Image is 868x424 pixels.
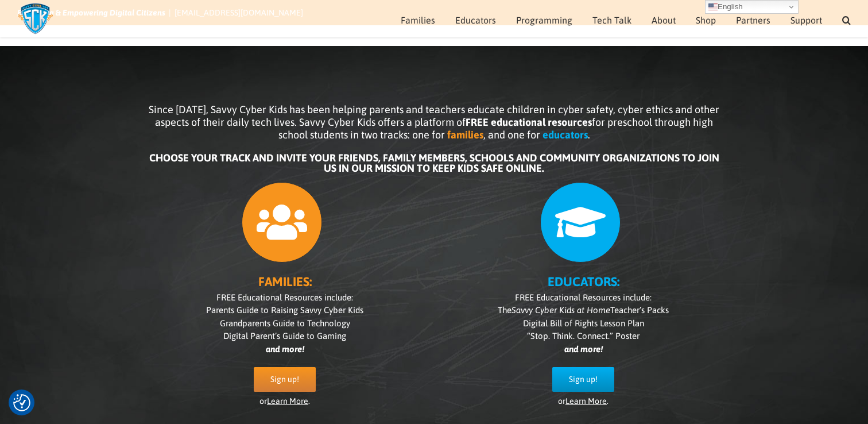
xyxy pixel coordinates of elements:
[708,2,718,11] img: en
[266,344,304,354] i: and more!
[455,16,496,25] span: Educators
[258,274,312,289] b: FAMILIES:
[790,16,822,25] span: Support
[588,129,590,141] span: .
[564,344,603,354] i: and more!
[736,16,770,25] span: Partners
[206,305,363,315] span: Parents Guide to Raising Savvy Cyber Kids
[149,103,719,141] span: Since [DATE], Savvy Cyber Kids has been helping parents and teachers educate children in cyber sa...
[220,318,350,328] span: Grandparents Guide to Technology
[565,396,607,406] a: Learn More
[652,16,676,25] span: About
[223,331,346,341] span: Digital Parent’s Guide to Gaming
[216,292,353,302] span: FREE Educational Resources include:
[542,129,588,141] b: educators
[515,292,652,302] span: FREE Educational Resources include:
[516,16,572,25] span: Programming
[447,129,483,141] b: families
[569,375,598,384] span: Sign up!
[696,16,716,25] span: Shop
[17,3,53,34] img: Savvy Cyber Kids Logo
[511,305,610,315] i: Savvy Cyber Kids at Home
[483,129,540,141] span: , and one for
[498,305,669,315] span: The Teacher’s Packs
[548,274,619,289] b: EDUCATORS:
[13,394,30,411] img: Revisit consent button
[259,396,310,406] span: or .
[552,367,614,392] a: Sign up!
[13,394,30,411] button: Consent Preferences
[527,331,640,341] span: “Stop. Think. Connect.” Poster
[592,16,631,25] span: Tech Talk
[401,16,435,25] span: Families
[270,375,299,384] span: Sign up!
[267,396,308,406] a: Learn More
[523,318,644,328] span: Digital Bill of Rights Lesson Plan
[558,396,609,406] span: or .
[149,152,719,174] b: CHOOSE YOUR TRACK AND INVITE YOUR FRIENDS, FAMILY MEMBERS, SCHOOLS AND COMMUNITY ORGANIZATIONS TO...
[466,116,592,128] b: FREE educational resources
[254,367,316,392] a: Sign up!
